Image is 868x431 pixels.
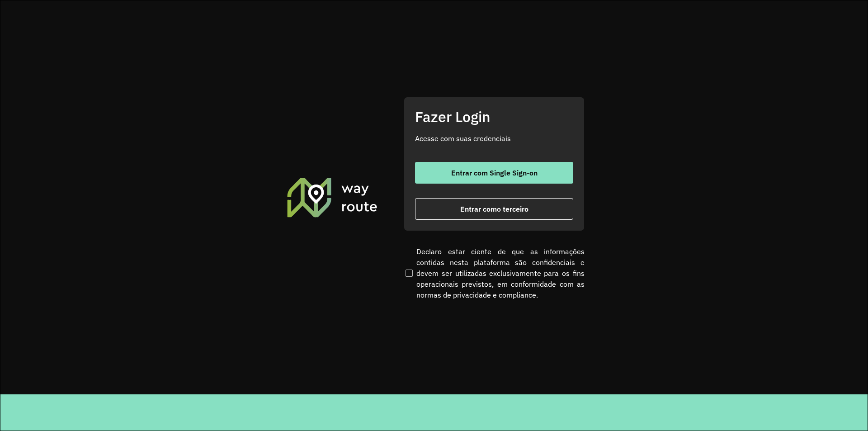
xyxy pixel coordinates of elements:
[415,108,573,125] h2: Fazer Login
[404,246,585,300] label: Declaro estar ciente de que as informações contidas nesta plataforma são confidenciais e devem se...
[415,133,573,144] p: Acesse com suas credenciais
[415,162,573,184] button: button
[460,205,528,213] span: Entrar como terceiro
[286,176,379,218] img: Roteirizador AmbevTech
[415,198,573,220] button: button
[451,169,538,176] span: Entrar com Single Sign-on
